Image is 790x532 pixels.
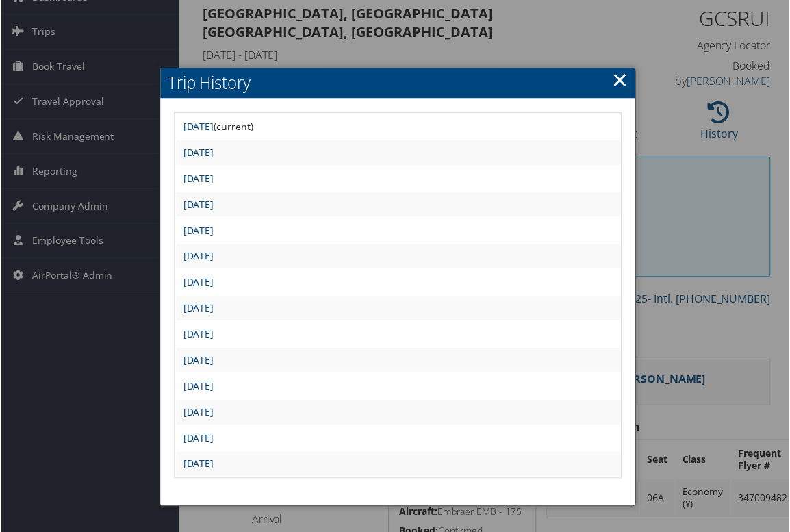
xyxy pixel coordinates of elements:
[182,459,213,472] a: [DATE]
[182,381,213,394] a: [DATE]
[613,66,628,94] a: ×
[182,303,213,316] a: [DATE]
[182,433,213,446] a: [DATE]
[182,329,213,342] a: [DATE]
[182,251,213,264] a: [DATE]
[175,115,620,140] td: (current)
[182,173,213,186] a: [DATE]
[182,355,213,368] a: [DATE]
[182,121,213,134] a: [DATE]
[160,68,635,99] h2: Trip History
[182,225,213,238] a: [DATE]
[182,199,213,212] a: [DATE]
[182,277,213,290] a: [DATE]
[182,407,213,420] a: [DATE]
[182,147,213,160] a: [DATE]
